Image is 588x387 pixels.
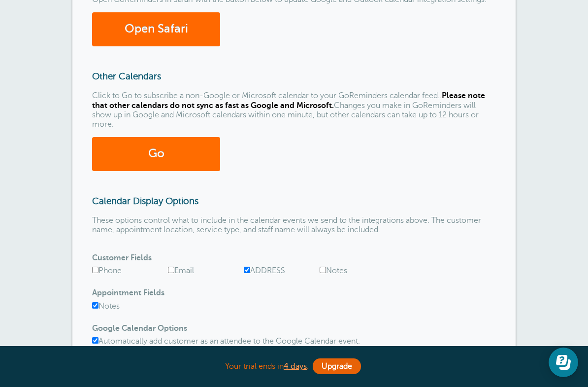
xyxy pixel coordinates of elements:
[92,337,98,344] input: Automatically add customer as an attendee to the Google Calendar event.
[92,324,496,333] h4: Google Calendar Options
[549,348,578,377] iframe: Resource center
[92,302,120,311] label: Notes
[92,337,360,346] label: Automatically add customer as an attendee to the Google Calendar event.
[244,267,250,273] input: ADDRESS
[92,196,496,207] h3: Calendar Display Options
[320,266,347,275] label: Notes
[92,253,496,263] h4: Customer Fields
[244,266,285,275] label: ADDRESS
[92,91,496,129] p: Click to Go to subscribe a non-Google or Microsoft calendar to your GoReminders calendar feed.. C...
[92,71,496,82] h3: Other Calendars
[92,288,496,298] h4: Appointment Fields
[92,216,496,235] p: These options control what to include in the calendar events we send to the integrations above. T...
[168,266,194,275] label: Email
[92,137,220,171] a: Go
[92,12,220,46] a: Open Safari
[168,267,174,273] input: Email
[92,267,98,273] input: Phone
[72,356,516,377] div: Your trial ends in .
[92,302,98,309] input: Notes
[313,358,361,374] a: Upgrade
[320,267,326,273] input: Notes
[284,362,307,371] a: 4 days
[92,91,485,109] strong: Please note that other calendars do not sync as fast as Google and Microsoft.
[92,266,122,275] label: Phone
